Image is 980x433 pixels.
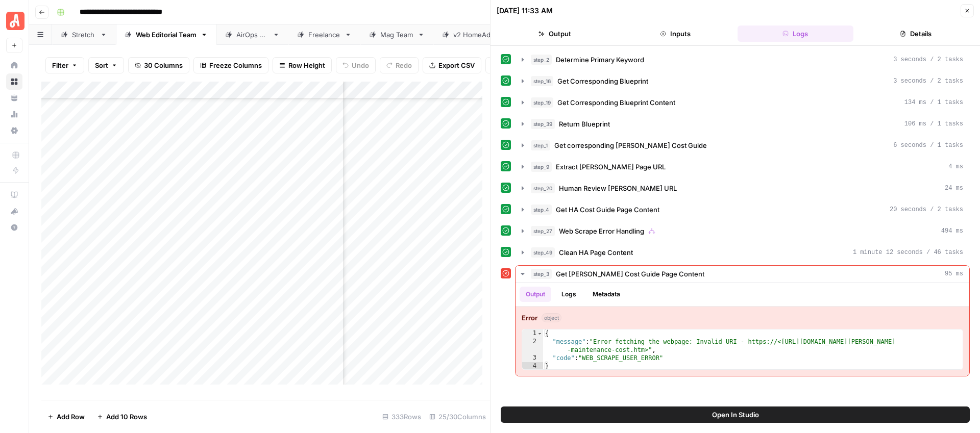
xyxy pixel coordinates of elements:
[904,98,963,107] span: 134 ms / 1 tasks
[7,203,22,219] div: What's new?
[893,77,963,86] span: 3 seconds / 2 tasks
[128,57,189,73] button: 30 Columns
[617,26,733,42] button: Inputs
[522,329,543,338] div: 1
[516,73,969,89] button: 3 seconds / 2 tasks
[425,409,490,425] div: 25/30 Columns
[52,60,68,70] span: Filter
[554,140,707,150] span: Get corresponding [PERSON_NAME] Cost Guide
[41,409,91,425] button: Add Row
[6,73,22,90] a: Browse
[890,205,963,214] span: 20 seconds / 2 tasks
[423,57,481,73] button: Export CSV
[522,338,543,354] div: 2
[516,116,969,132] button: 106 ms / 1 tasks
[945,269,963,278] span: 95 ms
[712,410,759,420] span: Open In Studio
[520,287,551,302] button: Output
[555,287,582,302] button: Logs
[559,183,677,193] span: Human Review [PERSON_NAME] URL
[501,406,970,423] button: Open In Studio
[360,24,433,45] a: Mag Team
[542,313,561,322] span: object
[88,57,124,73] button: Sort
[6,57,22,73] a: Home
[144,60,183,70] span: 30 Columns
[531,76,553,86] span: step_16
[586,287,626,302] button: Metadata
[497,26,613,42] button: Output
[556,205,659,215] span: Get HA Cost Guide Page Content
[516,244,969,261] button: 1 minute 12 seconds / 46 tasks
[531,183,555,193] span: step_20
[136,30,197,40] div: Web Editorial Team
[380,57,419,73] button: Redo
[516,180,969,196] button: 24 ms
[941,226,963,236] span: 494 ms
[893,55,963,64] span: 3 seconds / 2 tasks
[531,205,552,215] span: step_4
[288,24,360,45] a: Freelance
[853,248,963,257] span: 1 minute 12 seconds / 46 tasks
[6,12,24,30] img: Angi Logo
[531,162,552,172] span: step_9
[531,55,552,65] span: step_2
[522,362,543,370] div: 4
[557,76,648,86] span: Get Corresponding Blueprint
[559,247,633,258] span: Clean HA Page Content
[556,55,644,65] span: Determine Primary Keyword
[396,60,412,70] span: Redo
[6,8,22,34] button: Workspace: Angi
[516,159,969,175] button: 4 ms
[336,57,376,73] button: Undo
[522,313,537,323] strong: Error
[106,412,147,422] span: Add 10 Rows
[559,119,610,129] span: Return Blueprint
[6,203,22,219] button: What's new?
[378,409,425,425] div: 333 Rows
[556,269,704,279] span: Get [PERSON_NAME] Cost Guide Page Content
[288,60,325,70] span: Row Height
[6,106,22,122] a: Usage
[516,137,969,154] button: 6 seconds / 1 tasks
[433,24,568,45] a: v2 HomeAdvisor Cost Guides
[6,187,22,203] a: AirOps Academy
[45,57,84,73] button: Filter
[531,97,553,108] span: step_19
[556,162,666,172] span: Extract [PERSON_NAME] Page URL
[857,26,974,42] button: Details
[516,283,969,376] div: 95 ms
[522,354,543,362] div: 3
[273,57,332,73] button: Row Height
[945,184,963,193] span: 24 ms
[116,24,216,45] a: Web Editorial Team
[516,223,969,239] button: 494 ms
[531,247,555,258] span: step_49
[557,97,675,108] span: Get Corresponding Blueprint Content
[738,26,854,42] button: Logs
[531,119,555,129] span: step_39
[91,409,153,425] button: Add 10 Rows
[904,119,963,129] span: 106 ms / 1 tasks
[516,52,969,68] button: 3 seconds / 2 tasks
[57,412,85,422] span: Add Row
[516,94,969,111] button: 134 ms / 1 tasks
[209,60,262,70] span: Freeze Columns
[236,30,268,40] div: AirOps QA
[516,266,969,282] button: 95 ms
[516,201,969,218] button: 20 seconds / 2 tasks
[948,162,963,171] span: 4 ms
[380,30,413,40] div: Mag Team
[193,57,268,73] button: Freeze Columns
[52,24,116,45] a: Stretch
[352,60,369,70] span: Undo
[531,140,550,150] span: step_1
[438,60,475,70] span: Export CSV
[72,30,96,40] div: Stretch
[308,30,340,40] div: Freelance
[893,141,963,150] span: 6 seconds / 1 tasks
[559,226,644,236] span: Web Scrape Error Handling
[216,24,288,45] a: AirOps QA
[95,60,108,70] span: Sort
[531,226,555,236] span: step_27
